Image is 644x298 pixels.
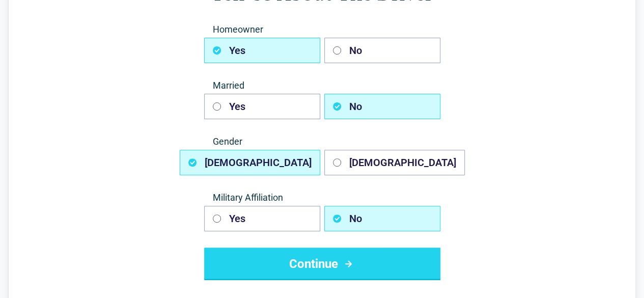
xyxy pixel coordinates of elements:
button: No [324,206,440,231]
button: No [324,94,440,119]
span: Married [204,79,440,92]
span: Homeowner [204,23,440,36]
button: No [324,38,440,63]
button: [DEMOGRAPHIC_DATA] [180,150,320,175]
button: Yes [204,206,320,231]
button: Yes [204,38,320,63]
button: Yes [204,94,320,119]
button: [DEMOGRAPHIC_DATA] [324,150,465,175]
span: Gender [204,136,440,148]
button: Continue [204,248,440,280]
span: Military Affiliation [204,192,440,204]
